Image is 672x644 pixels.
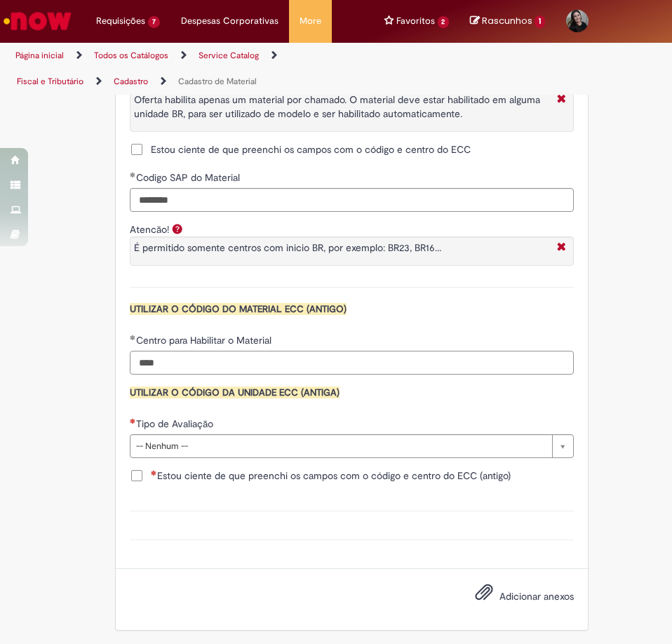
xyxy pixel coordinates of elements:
[151,142,471,156] span: Estou ciente de que preenchi os campos com o código e centro do ECC
[535,15,545,28] span: 1
[1,7,74,35] img: ServiceNow
[134,241,550,255] p: É permitido somente centros com inicio BR, por exemplo: BR23, BR16...
[114,76,148,87] a: Cadastro
[130,335,136,340] span: Obrigatório Preenchido
[94,50,168,61] a: Todos os Catálogos
[130,172,136,177] span: Obrigatório Preenchido
[11,43,325,95] ul: Trilhas de página
[470,14,545,27] a: No momento, sua lista de rascunhos tem 1 Itens
[136,435,545,457] span: -- Nenhum --
[169,223,186,234] span: Ajuda para Atencão!
[130,387,340,398] span: UTILIZAR O CÓDIGO DA UNIDADE ECC (ANTIGA)
[181,14,278,28] span: Despesas Corporativas
[499,590,574,603] span: Adicionar anexos
[136,171,243,184] span: Codigo SAP do Material
[134,93,550,121] p: Oferta habilita apenas um material por chamado. O material deve estar habilitado em alguma unidad...
[553,93,570,107] i: Fechar More information Por question_aten_o
[136,417,216,430] span: Tipo de Avaliação
[151,469,511,483] span: Estou ciente de que preenchi os campos com o código e centro do ECC (antigo)
[130,188,574,212] input: Codigo SAP do Material
[17,76,83,87] a: Fiscal e Tributário
[300,14,321,28] span: More
[199,50,259,61] a: Service Catalog
[438,16,450,28] span: 2
[482,14,532,27] span: Rascunhos
[396,14,435,28] span: Favoritos
[96,14,145,28] span: Requisições
[130,223,169,236] label: Atencão!
[136,334,274,347] span: Centro para Habilitar o Material
[148,16,160,28] span: 7
[178,76,257,87] a: Cadastro de Material
[471,579,497,612] button: Adicionar anexos
[151,470,157,476] span: Necessários
[130,303,347,315] span: UTILIZAR O CÓDIGO DO MATERIAL ECC (ANTIGO)
[553,241,570,255] i: Fechar More information Por question_atencao
[130,418,136,424] span: Necessários
[15,50,64,61] a: Página inicial
[130,351,574,375] input: Centro para Habilitar o Material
